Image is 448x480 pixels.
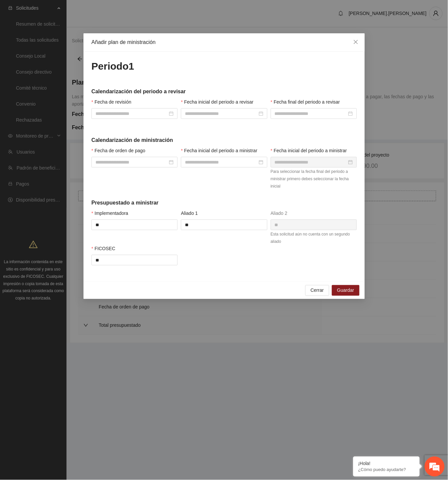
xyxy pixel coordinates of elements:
[91,210,128,217] label: Implementadora
[109,3,125,19] div: Minimizar ventana de chat en vivo
[310,287,324,294] span: Cerrar
[332,285,359,296] button: Guardar
[353,39,359,45] span: close
[91,245,115,252] label: FICOSEC
[347,33,365,51] button: Close
[39,89,92,156] span: Estamos en línea.
[185,159,257,166] input: Fecha inicial del periodo a ministrar
[95,159,168,166] input: Fecha de orden de pago
[185,110,257,117] input: Fecha inicial del periodo a revisar
[91,60,357,73] h2: Periodo 1
[274,110,347,117] input: Fecha final del periodo a revisar
[3,182,127,205] textarea: Escriba su mensaje y pulse “Intro”
[274,159,347,166] input: Fecha inicial del periodo a ministrar
[181,147,257,154] label: Fecha inicial del periodo a ministrar
[91,39,357,46] div: Añadir plan de ministración
[181,98,253,106] label: Fecha inicial del periodo a revisar
[92,255,177,265] input: FICOSEC
[337,287,354,294] span: Guardar
[270,232,350,244] span: Esta solicitud aún no cuenta con un segundo aliado
[305,285,329,296] button: Cerrar
[35,34,112,43] div: Chatee con nosotros ahora
[91,147,145,154] label: Fecha de orden de pago
[358,467,415,472] p: ¿Cómo puedo ayudarte?
[270,210,287,217] span: Aliado 2
[91,199,357,207] h5: Presupuestado a ministrar
[270,98,340,106] label: Fecha final del periodo a revisar
[91,88,357,96] h5: Calendarización del periodo a revisar
[270,169,349,189] span: Para seleccionar la fecha final del periodo a ministrar primero debes seleccionar la fecha inicial
[92,220,177,230] input: Implementadora
[270,147,347,154] label: Fecha inicial del periodo a ministrar
[95,110,168,117] input: Fecha de revisión
[358,461,415,466] div: ¡Hola!
[181,210,198,217] span: Aliado 1
[91,98,131,106] label: Fecha de revisión
[91,136,357,144] h5: Calendarización de ministración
